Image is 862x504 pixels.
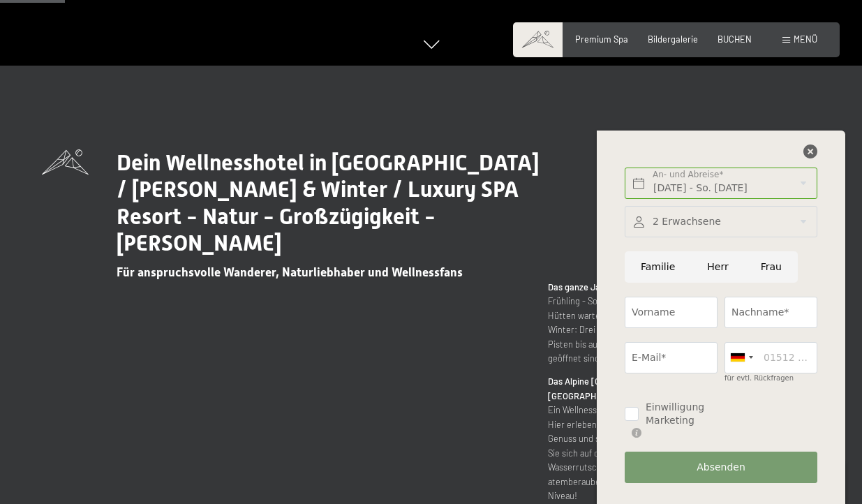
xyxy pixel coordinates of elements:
[648,34,698,45] a: Bildergalerie
[117,265,463,279] span: Für anspruchsvolle Wanderer, Naturliebhaber und Wellnessfans
[725,343,757,373] div: Germany (Deutschland): +49
[724,374,794,382] label: für evtl. Rückfragen
[718,34,752,45] a: BUCHEN
[117,149,540,256] span: Dein Wellnesshotel in [GEOGRAPHIC_DATA] / [PERSON_NAME] & Winter / Luxury SPA Resort - Natur - Gr...
[575,34,628,45] a: Premium Spa
[697,461,745,475] span: Absenden
[548,376,753,401] strong: Das Alpine [GEOGRAPHIC_DATA] Schwarzenstein im [GEOGRAPHIC_DATA] – [GEOGRAPHIC_DATA]:
[625,452,817,483] button: Absenden
[794,34,817,45] span: Menü
[548,281,778,292] strong: Das ganze Jahr geöffnet – und jeden Moment ein Erlebnis!
[548,374,820,503] p: Ein Wellnesshotel der Extraklasse, das keine Wünsche offen lässt. Hier erleben Sie unvergessliche...
[646,401,751,428] span: Einwilligung Marketing
[724,342,817,373] input: 01512 3456789
[548,280,820,366] p: Frühling - Sommer - Herbst: Über 80 bewirtschaftete Almen und Hütten warten darauf, von Ihnen ero...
